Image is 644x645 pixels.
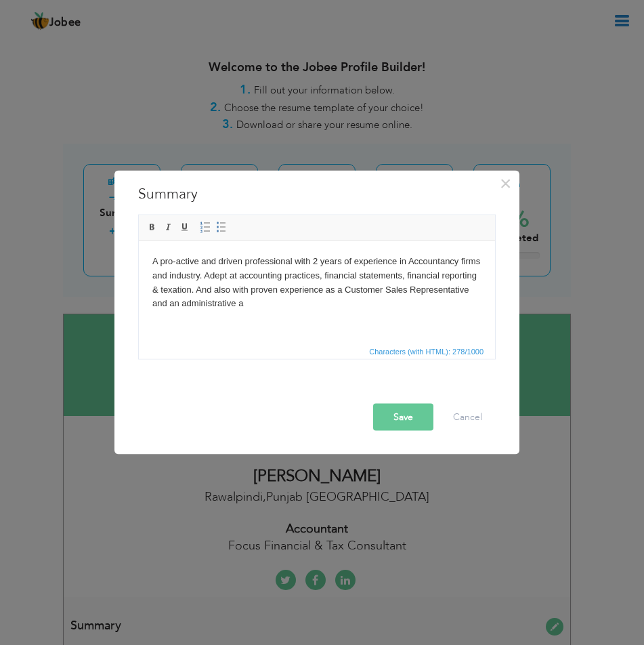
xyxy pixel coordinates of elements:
button: Cancel [439,404,496,431]
span: Characters (with HTML): 278/1000 [366,346,486,358]
iframe: Rich Text Editor, summaryEditor [139,241,495,343]
a: Insert/Remove Numbered List [198,220,213,235]
h3: Summary [138,184,496,205]
a: Bold [145,220,160,235]
a: Italic [161,220,176,235]
a: Insert/Remove Bulleted List [214,220,229,235]
a: Underline [177,220,192,235]
button: Close [494,173,516,194]
button: Save [373,404,433,431]
div: Statistics [366,346,488,358]
span: × [500,171,511,196]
